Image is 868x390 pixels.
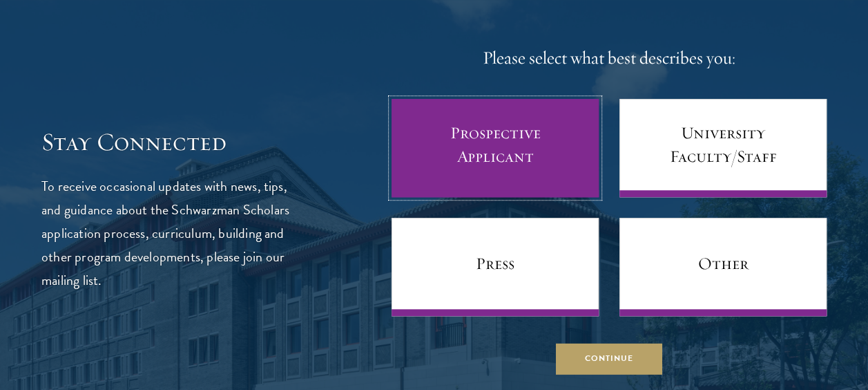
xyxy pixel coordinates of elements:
h3: Stay Connected [41,127,300,157]
p: To receive occasional updates with news, tips, and guidance about the Schwarzman Scholars applica... [41,174,300,292]
a: Prospective Applicant [392,99,599,197]
button: Continue [556,344,662,375]
a: Press [392,218,599,316]
h4: Please select what best describes you: [392,45,827,71]
a: University Faculty/Staff [619,99,827,197]
a: Other [619,218,827,316]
